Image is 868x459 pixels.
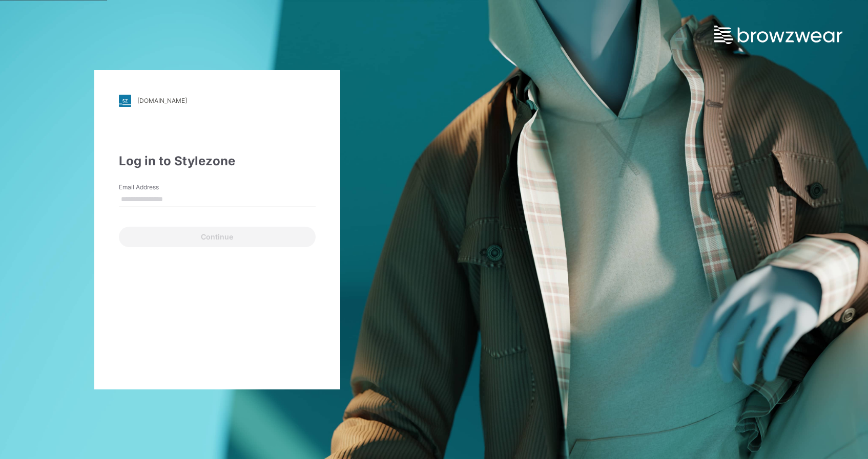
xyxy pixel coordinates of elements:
[119,95,316,107] a: [DOMAIN_NAME]
[119,152,316,170] div: Log in to Stylezone
[119,183,191,192] label: Email Address
[714,26,842,44] img: browzwear-logo.e42bd6dac1945053ebaf764b6aa21510.svg
[119,95,131,107] img: stylezone-logo.562084cfcfab977791bfbf7441f1a819.svg
[137,97,187,104] div: [DOMAIN_NAME]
